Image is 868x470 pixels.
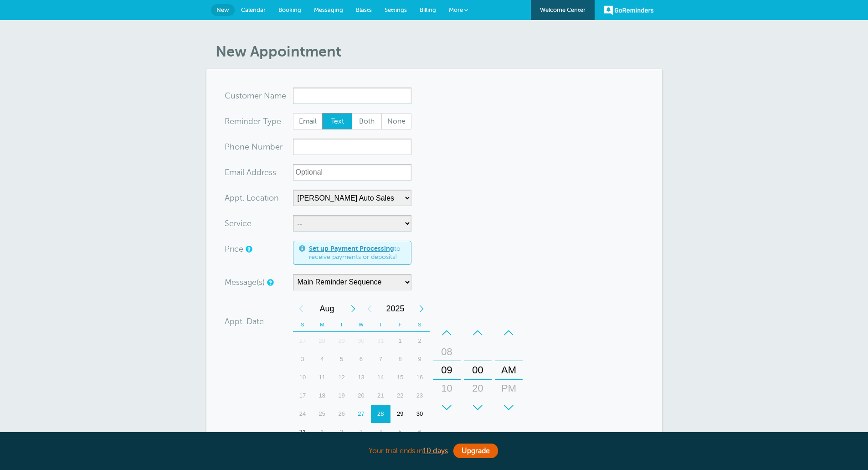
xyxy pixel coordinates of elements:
div: Saturday, August 9 [410,350,430,368]
a: New [211,4,235,16]
div: 10 [436,379,458,398]
div: AM [498,361,520,379]
div: Sunday, August 10 [293,368,313,387]
a: An optional price for the appointment. If you set a price, you can include a payment link in your... [246,246,251,252]
div: Friday, August 1 [390,332,410,350]
th: S [293,318,313,332]
th: M [312,318,332,332]
div: Tuesday, September 2 [332,423,351,441]
span: to receive payments or deposits! [309,245,406,261]
div: Monday, August 4 [312,350,332,368]
label: Text [322,113,352,129]
div: 29 [332,332,351,350]
div: ress [225,164,293,181]
div: 30 [410,405,430,423]
label: Appt. Date [225,317,264,325]
div: 27 [293,332,313,350]
div: 27 [351,405,371,423]
div: PM [498,379,520,398]
div: 15 [390,368,410,387]
div: Thursday, August 28 [371,405,390,423]
div: Your trial ends in . [206,441,662,461]
span: More [449,6,463,13]
div: 6 [410,423,430,441]
div: mber [225,139,293,155]
th: T [332,318,351,332]
div: 12 [332,368,351,387]
div: Previous Month [293,300,309,318]
div: 20 [467,379,489,398]
a: Simple templates and custom messages will use the reminder schedule set under Settings > Reminder... [267,279,272,285]
div: 16 [410,368,430,387]
iframe: Resource center [832,434,859,461]
div: Sunday, August 31 [293,423,313,441]
div: Friday, August 15 [390,368,410,387]
label: None [381,113,411,129]
input: Optional [293,164,411,181]
div: 17 [293,387,313,405]
div: 6 [351,350,371,368]
label: Price [225,245,243,253]
div: Sunday, July 27 [293,332,313,350]
div: 2 [332,423,351,441]
div: 1 [312,423,332,441]
div: 18 [312,387,332,405]
span: Messaging [314,6,343,13]
span: None [382,114,411,129]
div: 7 [371,350,390,368]
span: 2025 [378,300,413,318]
span: Text [323,114,352,129]
div: 28 [312,332,332,350]
div: 31 [371,332,390,350]
span: New [216,6,229,13]
span: Email [293,114,323,129]
div: Sunday, August 17 [293,387,313,405]
div: 19 [332,387,351,405]
div: 09 [436,361,458,379]
div: Thursday, August 14 [371,368,390,387]
div: Next Year [413,300,430,318]
a: 10 days [423,447,448,455]
div: Tuesday, August 5 [332,350,351,368]
span: Billing [420,6,436,13]
div: Thursday, September 4 [371,423,390,441]
span: Settings [385,6,407,13]
div: ame [225,88,293,104]
div: Previous Year [361,300,378,318]
th: W [351,318,371,332]
div: Saturday, August 30 [410,405,430,423]
div: Friday, August 8 [390,350,410,368]
div: Wednesday, August 13 [351,368,371,387]
div: 2 [410,332,430,350]
div: 5 [390,423,410,441]
div: 26 [332,405,351,423]
span: Calendar [241,6,266,13]
div: 3 [293,350,313,368]
div: 22 [390,387,410,405]
div: 4 [371,423,390,441]
div: Tuesday, August 19 [332,387,351,405]
div: Minutes [464,324,492,417]
div: Friday, August 29 [390,405,410,423]
span: August [309,300,345,318]
div: 31 [293,423,313,441]
div: Monday, August 25 [312,405,332,423]
label: Service [225,219,252,227]
div: Wednesday, September 3 [351,423,371,441]
div: Sunday, August 3 [293,350,313,368]
div: 11 [436,398,458,416]
span: ne Nu [240,143,263,151]
div: Sunday, August 24 [293,405,313,423]
div: 30 [351,332,371,350]
div: 00 [467,361,489,379]
div: Thursday, August 21 [371,387,390,405]
div: Monday, August 11 [312,368,332,387]
div: 3 [351,423,371,441]
div: Saturday, August 23 [410,387,430,405]
div: 4 [312,350,332,368]
a: Upgrade [453,444,498,458]
div: Next Month [345,300,361,318]
label: Message(s) [225,278,265,286]
span: il Add [241,168,262,176]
